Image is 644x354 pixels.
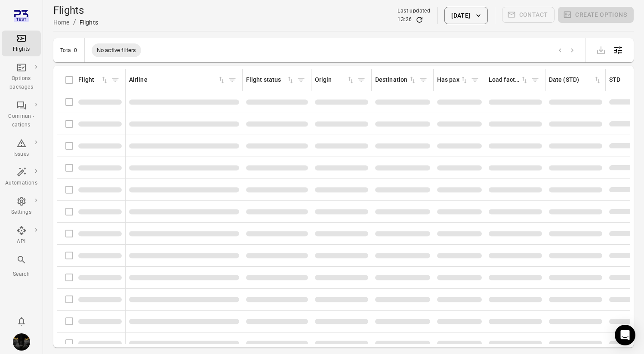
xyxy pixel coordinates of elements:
div: Communi-cations [5,112,37,129]
a: Issues [2,135,41,161]
div: Sort by destination in ascending order [375,75,417,85]
div: Last updated [397,7,430,15]
div: Automations [5,179,37,188]
div: Options packages [5,74,37,92]
div: Sort by date (STD) in ascending order [549,75,602,85]
nav: Breadcrumbs [53,17,98,28]
button: Open table configuration [610,42,627,59]
span: Please make a selection to export [592,46,610,54]
div: Sort by load factor in ascending order [489,75,529,85]
div: Sort by flight in ascending order [78,75,109,85]
img: images [13,333,30,351]
div: API [5,237,37,246]
div: Search [5,270,37,279]
a: Automations [2,164,41,190]
span: Filter by has pax [468,74,481,86]
li: / [73,17,76,28]
a: API [2,223,41,249]
div: Issues [5,150,37,159]
div: Sort by airline in ascending order [129,75,226,85]
span: Filter by airline [226,74,239,86]
span: Please make a selection to create an option package [558,7,634,24]
div: Sort by has pax in ascending order [437,75,468,85]
button: [DATE] [444,7,487,24]
span: Filter by flight status [295,74,308,86]
span: Filter by destination [417,74,430,86]
a: Communi-cations [2,98,41,132]
nav: pagination navigation [554,45,578,56]
span: Filter by load factor [529,74,542,86]
h1: Flights [53,3,98,17]
div: Flights [5,45,37,54]
div: Total 0 [60,47,77,53]
span: No active filters [92,46,142,55]
div: 13:26 [397,15,412,24]
div: Settings [5,208,37,217]
div: Sort by origin in ascending order [315,75,355,85]
span: Filter by flight [109,74,122,86]
button: Notifications [13,313,30,330]
div: Sort by flight status in ascending order [246,75,295,85]
div: Flights [80,18,98,27]
a: Flights [2,31,41,56]
div: Open Intercom Messenger [615,325,635,345]
span: Please make a selection to create communications [502,7,555,24]
span: Filter by origin [355,74,368,86]
a: Options packages [2,60,41,94]
button: Search [2,252,41,281]
button: Refresh data [415,15,424,24]
a: Home [53,19,70,26]
a: Settings [2,194,41,219]
button: Iris [9,330,34,354]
